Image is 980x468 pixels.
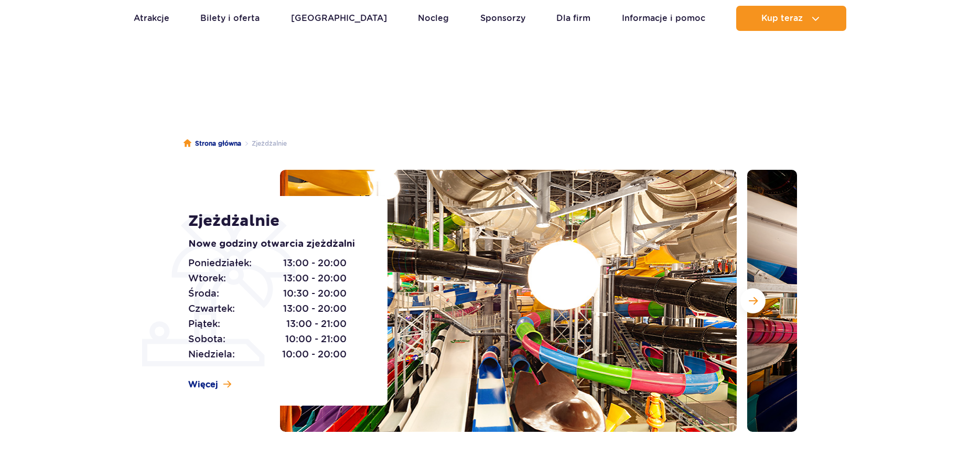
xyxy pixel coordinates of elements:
h1: Zjeżdżalnie [188,212,364,231]
a: Więcej [188,379,231,390]
a: Sponsorzy [480,6,525,31]
span: 13:00 - 20:00 [283,271,347,286]
span: Poniedziałek: [188,256,252,270]
span: Środa: [188,286,219,301]
span: Kup teraz [761,14,803,23]
span: 13:00 - 21:00 [286,317,347,331]
span: 13:00 - 20:00 [283,301,347,316]
a: Dla firm [556,6,590,31]
a: Informacje i pomoc [622,6,705,31]
li: Zjeżdżalnie [241,138,287,149]
span: Piątek: [188,317,220,331]
button: Kup teraz [736,6,846,31]
span: Niedziela: [188,347,235,362]
span: 10:00 - 20:00 [282,347,347,362]
a: Strona główna [184,138,241,149]
span: Sobota: [188,332,225,346]
a: [GEOGRAPHIC_DATA] [291,6,387,31]
span: Wtorek: [188,271,226,286]
a: Nocleg [418,6,449,31]
span: Czwartek: [188,301,235,316]
span: Więcej [188,379,218,390]
button: Następny slajd [740,288,766,313]
span: 13:00 - 20:00 [283,256,347,270]
p: Nowe godziny otwarcia zjeżdżalni [188,237,364,252]
span: 10:30 - 20:00 [283,286,347,301]
a: Bilety i oferta [200,6,260,31]
span: 10:00 - 21:00 [285,332,347,346]
a: Atrakcje [134,6,169,31]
